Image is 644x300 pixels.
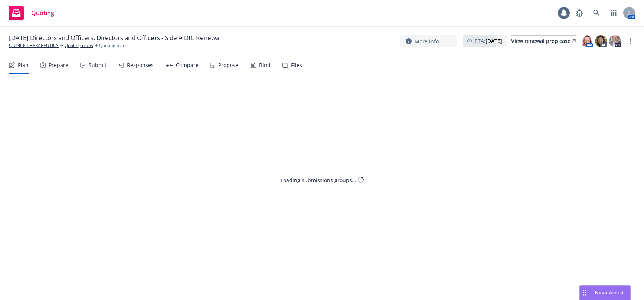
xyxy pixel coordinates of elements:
a: Quoting [6,3,57,23]
img: photo [595,35,607,47]
strong: [DATE] [486,37,502,44]
div: Plan [18,62,29,68]
img: photo [581,35,593,47]
div: Responses [127,62,154,68]
div: Compare [176,62,199,68]
a: Search [589,6,604,20]
div: Loading submissions groups... [281,176,356,184]
button: Nova Assist [579,285,631,300]
a: Switch app [606,6,621,20]
div: View renewal prep case [511,36,576,47]
a: Quoting plans [65,42,93,49]
span: More info... [415,37,443,45]
span: Quoting [31,10,54,16]
span: ETA : [475,37,502,45]
a: more [626,37,635,46]
a: View renewal prep case [511,35,576,47]
div: Submit [89,62,107,68]
button: More info... [400,35,457,47]
div: Files [291,62,302,68]
a: QUINCE THERAPEUTICS [9,42,59,49]
a: Report a Bug [572,6,587,20]
img: photo [609,35,621,47]
span: [DATE] Directors and Officers, Directors and Officers - Side A DIC Renewal [9,33,221,42]
div: Prepare [49,62,68,68]
div: Propose [218,62,238,68]
div: Drag to move [580,286,589,300]
span: Quoting plan [99,42,125,49]
span: Nova Assist [595,289,624,296]
div: Bind [259,62,271,68]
